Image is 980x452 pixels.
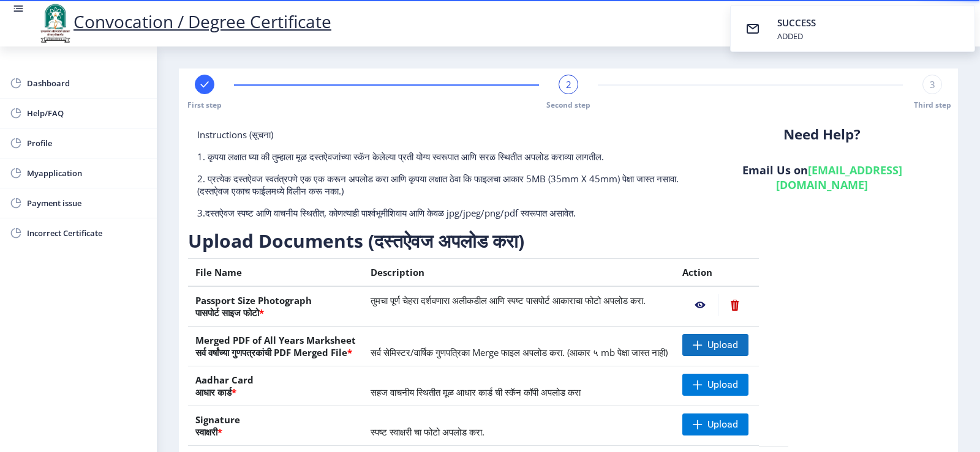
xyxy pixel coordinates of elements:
[188,286,363,327] th: Passport Size Photograph पासपोर्ट साइज फोटो
[707,379,738,391] span: Upload
[188,406,363,446] th: Signature स्वाक्षरी
[371,346,668,358] span: सर्व सेमिस्टर/वार्षिक गुणपत्रिका Merge फाइल अपलोड करा. (आकार ५ mb पेक्षा जास्त नाही)
[27,166,147,180] span: Myapplication
[27,106,147,120] span: Help/FAQ
[718,294,752,316] nb-action: Delete File
[363,259,675,287] th: Description
[704,163,940,192] h6: Email Us on
[930,78,935,91] span: 3
[371,426,484,438] span: स्पष्ट स्वाक्षरी चा फोटो अपलोड करा.
[188,259,363,287] th: File Name
[197,128,273,141] span: Instructions (सूचना)
[682,294,718,316] nb-action: View File
[197,150,686,163] p: 1. कृपया लक्षात घ्या की तुम्हाला मूळ दस्तऐवजांच्या स्कॅन केलेल्या प्रती योग्य स्वरूपात आणि सरळ स्...
[777,31,818,42] div: ADDED
[37,2,73,44] img: logo
[27,226,147,240] span: Incorrect Certificate
[363,286,675,327] td: तुमचा पूर्ण चेहरा दर्शवणारा अलीकडील आणि स्पष्ट पासपोर्ट आकाराचा फोटो अपलोड करा.
[783,125,861,144] b: Need Help?
[197,207,686,219] p: 3.दस्तऐवज स्पष्ट आणि वाचनीय स्थितीत, कोणत्याही पार्श्वभूमीशिवाय आणि केवळ jpg/jpeg/png/pdf स्वरूपा...
[27,76,147,91] span: Dashboard
[27,196,147,210] span: Payment issue
[566,78,571,91] span: 2
[777,17,816,29] span: SUCCESS
[707,339,738,351] span: Upload
[546,100,590,110] span: Second step
[188,327,363,366] th: Merged PDF of All Years Marksheet सर्व वर्षांच्या गुणपत्रकांची PDF Merged File
[707,418,738,431] span: Upload
[914,100,951,110] span: Third step
[27,136,147,150] span: Profile
[675,259,759,287] th: Action
[776,163,902,192] a: [EMAIL_ADDRESS][DOMAIN_NAME]
[197,172,686,197] p: 2. प्रत्येक दस्तऐवज स्वतंत्रपणे एक एक करून अपलोड करा आणि कृपया लक्षात ठेवा कि फाइलचा आकार 5MB (35...
[187,100,222,110] span: First step
[188,366,363,406] th: Aadhar Card आधार कार्ड
[188,229,788,253] h3: Upload Documents (दस्तऐवज अपलोड करा)
[37,10,331,33] a: Convocation / Degree Certificate
[371,386,581,398] span: सहज वाचनीय स्थितीत मूळ आधार कार्ड ची स्कॅन कॉपी अपलोड करा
